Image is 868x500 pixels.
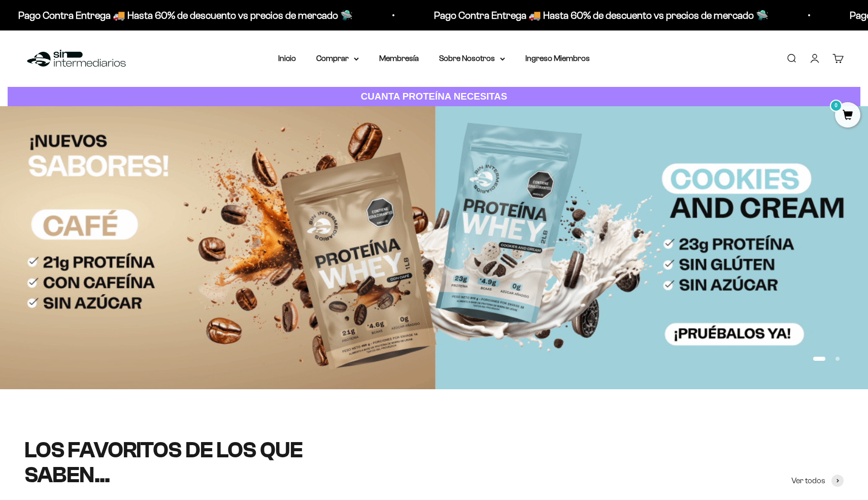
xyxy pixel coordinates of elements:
[439,52,505,65] summary: Sobre Nosotros
[432,7,766,23] p: Pago Contra Entrega 🚚 Hasta 60% de descuento vs precios de mercado 🛸
[361,91,508,102] strong: CUANTA PROTEÍNA NECESITAS
[379,54,419,63] a: Membresía
[835,110,860,121] a: 0
[24,438,303,487] split-lines: LOS FAVORITOS DE LOS QUE SABEN...
[791,474,825,487] span: Ver todos
[278,54,296,63] a: Inicio
[830,100,842,112] mark: 0
[316,52,359,65] summary: Comprar
[16,7,351,23] p: Pago Contra Entrega 🚚 Hasta 60% de descuento vs precios de mercado 🛸
[791,474,844,487] a: Ver todos
[525,54,590,63] a: Ingreso Miembros
[8,87,860,107] a: CUANTA PROTEÍNA NECESITAS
